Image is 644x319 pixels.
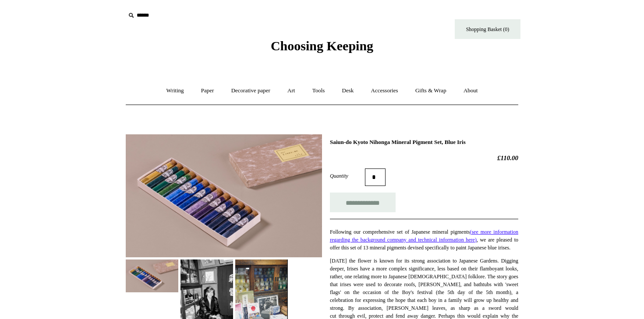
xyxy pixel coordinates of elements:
a: About [456,79,486,102]
a: Choosing Keeping [271,46,373,52]
a: Accessories [363,79,406,102]
a: Tools [304,79,333,102]
img: Saiun-do Kyoto Nihonga Mineral Pigment Set, Blue Iris [126,134,322,257]
a: Gifts & Wrap [407,79,454,102]
h1: Saiun-do Kyoto Nihonga Mineral Pigment Set, Blue Iris [330,139,518,146]
a: Desk [334,79,362,102]
a: Shopping Basket (0) [455,19,520,39]
a: Writing [159,79,192,102]
p: Following our comprehensive set of Japanese mineral pigments , we are pleased to offer this set o... [330,228,518,252]
span: Choosing Keeping [271,39,373,53]
label: Quantity [330,172,365,180]
img: Saiun-do Kyoto Nihonga Mineral Pigment Set, Blue Iris [126,259,178,292]
a: Paper [193,79,222,102]
a: Art [280,79,303,102]
a: Decorative paper [223,79,278,102]
h2: £110.00 [330,154,518,162]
